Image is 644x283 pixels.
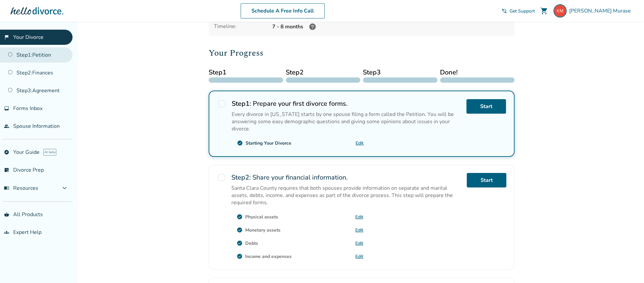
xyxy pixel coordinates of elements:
p: Every divorce in [US_STATE] starts by one spouse filing a form called the Petition. You will be a... [232,111,461,132]
h2: Prepare your first divorce forms. [232,99,461,108]
div: Timeline: [214,23,267,31]
span: expand_more [61,184,69,192]
a: Edit [355,227,363,233]
a: phone_in_talkGet Support [502,8,535,14]
strong: Step 2 : [231,173,251,182]
h2: Share your financial information. [231,173,461,182]
a: Edit [355,240,363,246]
span: Step 1 [209,68,283,77]
span: explore [4,150,9,155]
a: Edit [355,253,363,260]
span: people [4,124,9,129]
a: Start [466,99,506,114]
span: radio_button_unchecked [217,99,226,108]
span: list_alt_check [4,167,9,173]
iframe: Chat Widget [611,251,644,283]
a: Edit [356,140,364,146]
span: Resources [4,184,38,192]
span: groups [4,230,9,235]
h2: Your Progress [209,46,514,60]
span: inbox [4,106,9,111]
div: Starting Your Divorce [246,140,291,146]
span: check_circle [237,253,243,259]
span: Forms Inbox [13,105,43,112]
div: Debts [245,240,258,246]
p: Santa Clara County requires that both spouses provide information on separate and marital assets,... [231,184,461,206]
span: AI beta [44,149,56,156]
span: shopping_basket [4,212,9,217]
span: radio_button_unchecked [217,173,226,182]
span: flag_2 [4,35,9,40]
div: Income and expenses [245,253,292,260]
img: katsu610@gmail.com [553,4,567,17]
span: menu_book [4,185,9,191]
span: Done! [440,68,514,77]
div: 7 - 8 months [272,23,509,31]
a: Start [467,173,506,187]
span: check_circle [237,214,243,220]
a: Edit [355,214,363,220]
div: Monetary assets [245,227,280,233]
span: check_circle [237,240,243,246]
span: check_circle [237,227,243,233]
span: shopping_cart [540,7,548,15]
div: Physical assets [245,214,278,220]
span: [PERSON_NAME] Murase [569,7,633,14]
span: Get Support [510,8,535,14]
strong: Step 1 : [232,99,251,108]
span: phone_in_talk [502,8,507,14]
a: Schedule A Free Info Call [241,3,325,18]
span: Step 2 [286,68,360,77]
span: Step 3 [363,68,437,77]
span: check_circle [237,140,243,146]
